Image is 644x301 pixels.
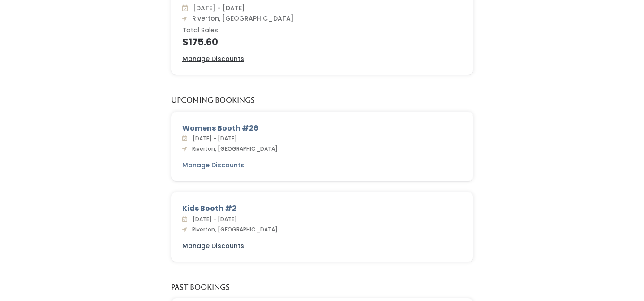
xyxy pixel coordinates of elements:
u: Manage Discounts [182,161,244,170]
span: [DATE] - [DATE] [189,4,245,13]
span: [DATE] - [DATE] [189,215,237,223]
a: Manage Discounts [182,241,244,251]
u: Manage Discounts [182,54,244,63]
div: Kids Booth #2 [182,203,462,214]
h5: Past Bookings [171,284,230,292]
span: Riverton, [GEOGRAPHIC_DATA] [189,226,278,233]
h5: Upcoming Bookings [171,96,255,105]
h6: Total Sales [182,27,462,34]
a: Manage Discounts [182,161,244,170]
h4: $175.60 [182,37,462,47]
span: [DATE] - [DATE] [189,135,237,142]
span: Riverton, [GEOGRAPHIC_DATA] [189,145,278,153]
a: Manage Discounts [182,54,244,64]
span: Riverton, [GEOGRAPHIC_DATA] [189,14,294,23]
div: Womens Booth #26 [182,123,462,134]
